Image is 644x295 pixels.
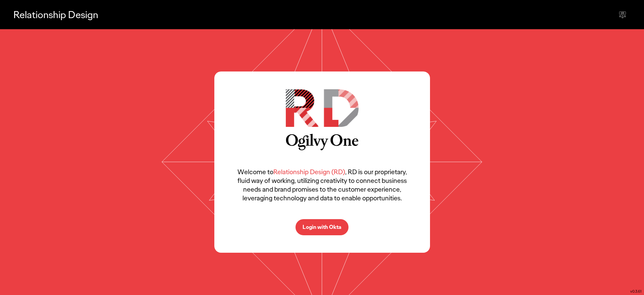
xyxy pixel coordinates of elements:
[273,167,345,176] span: Relationship Design (RD)
[286,89,359,127] img: RD Logo
[296,219,348,235] button: Login with Okta
[614,7,631,23] div: Send feedback
[303,225,341,230] p: Login with Okta
[13,8,98,21] p: Relationship Design
[234,167,410,202] p: Welcome to , RD is our proprietary, fluid way of working, utilizing creativity to connect busines...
